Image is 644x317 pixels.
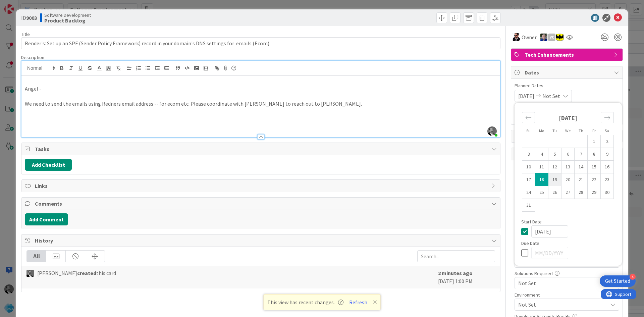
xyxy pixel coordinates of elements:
[522,199,535,212] td: Choose Sunday, 08/31/2025 12:00 PM as your check-out date. It’s available.
[515,106,621,219] div: Calendar
[542,92,560,100] span: Not Set
[518,92,534,100] span: [DATE]
[601,135,614,148] td: Choose Saturday, 08/02/2025 12:00 PM as your check-out date. It’s available.
[588,186,601,199] td: Choose Friday, 08/29/2025 12:00 PM as your check-out date. It’s available.
[25,100,497,108] p: We need to send the emails using Redners email address -- for ecom etc. Please coordinate with [P...
[548,34,555,41] div: VC
[552,128,557,133] small: Tu
[531,225,568,237] input: MM/DD/YYYY
[521,219,542,224] span: Start Date
[27,251,46,262] div: All
[438,269,495,285] div: [DATE] 1:00 PM
[44,18,91,23] b: Product Backlog
[21,31,30,37] label: Title
[525,51,610,59] span: Tech Enhancements
[588,173,601,186] td: Choose Friday, 08/22/2025 12:00 PM as your check-out date. It’s available.
[518,301,607,309] span: Not Set
[561,148,575,161] td: Choose Wednesday, 08/06/2025 12:00 PM as your check-out date. It’s available.
[521,241,539,246] span: Due Date
[512,33,520,41] img: AC
[14,1,31,9] span: Support
[540,34,547,41] img: RT
[548,173,561,186] td: Choose Tuesday, 08/19/2025 12:00 PM as your check-out date. It’s available.
[588,135,601,148] td: Choose Friday, 08/01/2025 12:00 PM as your check-out date. It’s available.
[522,33,537,41] span: Owner
[561,173,575,186] td: Choose Wednesday, 08/20/2025 12:00 PM as your check-out date. It’s available.
[522,173,535,186] td: Choose Sunday, 08/17/2025 12:00 PM as your check-out date. It’s available.
[417,250,495,262] input: Search...
[592,128,596,133] small: Fr
[535,161,548,173] td: Choose Monday, 08/11/2025 12:00 PM as your check-out date. It’s available.
[575,173,588,186] td: Choose Thursday, 08/21/2025 12:00 PM as your check-out date. It’s available.
[37,269,116,277] span: [PERSON_NAME] this card
[25,85,497,93] p: Angel -
[35,236,488,245] span: History
[601,173,614,186] td: Choose Saturday, 08/23/2025 12:00 PM as your check-out date. It’s available.
[605,128,609,133] small: Sa
[267,298,343,306] span: This view has recent changes.
[26,14,37,21] b: 9003
[25,159,72,171] button: Add Checklist
[561,161,575,173] td: Choose Wednesday, 08/13/2025 12:00 PM as your check-out date. It’s available.
[522,161,535,173] td: Choose Sunday, 08/10/2025 12:00 PM as your check-out date. It’s available.
[21,14,37,22] span: ID
[525,68,610,76] span: Dates
[559,114,577,122] strong: [DATE]
[535,173,548,186] td: Selected as start date. Monday, 08/18/2025 12:00 PM
[21,54,44,60] span: Description
[575,161,588,173] td: Choose Thursday, 08/14/2025 12:00 PM as your check-out date. It’s available.
[588,161,601,173] td: Choose Friday, 08/15/2025 12:00 PM as your check-out date. It’s available.
[487,126,497,136] img: KKnTpdeqqEhYrQLsz6t2k6XP7S7krHl7.png
[548,161,561,173] td: Choose Tuesday, 08/12/2025 12:00 PM as your check-out date. It’s available.
[630,274,636,280] div: 4
[579,128,583,133] small: Th
[535,148,548,161] td: Choose Monday, 08/04/2025 12:00 PM as your check-out date. It’s available.
[565,128,571,133] small: We
[347,298,370,307] button: Refresh
[35,145,488,153] span: Tasks
[77,270,96,276] b: created
[600,275,636,287] div: Open Get Started checklist, remaining modules: 4
[548,186,561,199] td: Choose Tuesday, 08/26/2025 12:00 PM as your check-out date. It’s available.
[35,200,488,208] span: Comments
[539,128,544,133] small: Mo
[605,278,630,284] div: Get Started
[522,148,535,161] td: Choose Sunday, 08/03/2025 12:00 PM as your check-out date. It’s available.
[556,34,563,41] img: AC
[522,186,535,199] td: Choose Sunday, 08/24/2025 12:00 PM as your check-out date. It’s available.
[601,112,614,123] div: Move forward to switch to the next month.
[26,270,34,277] img: RA
[522,112,535,123] div: Move backward to switch to the previous month.
[515,82,619,89] span: Planned Dates
[601,186,614,199] td: Choose Saturday, 08/30/2025 12:00 PM as your check-out date. It’s available.
[601,148,614,161] td: Choose Saturday, 08/09/2025 12:00 PM as your check-out date. It’s available.
[21,37,500,49] input: type card name here...
[515,293,619,297] div: Environment
[575,148,588,161] td: Choose Thursday, 08/07/2025 12:00 PM as your check-out date. It’s available.
[601,161,614,173] td: Choose Saturday, 08/16/2025 12:00 PM as your check-out date. It’s available.
[438,270,473,276] b: 2 minutes ago
[526,128,531,133] small: Su
[588,148,601,161] td: Choose Friday, 08/08/2025 12:00 PM as your check-out date. It’s available.
[35,182,488,190] span: Links
[548,148,561,161] td: Choose Tuesday, 08/05/2025 12:00 PM as your check-out date. It’s available.
[518,279,607,287] span: Not Set
[515,271,619,276] div: Solutions Required
[575,186,588,199] td: Choose Thursday, 08/28/2025 12:00 PM as your check-out date. It’s available.
[561,186,575,199] td: Choose Wednesday, 08/27/2025 12:00 PM as your check-out date. It’s available.
[531,247,568,259] input: MM/DD/YYYY
[25,213,68,225] button: Add Comment
[44,12,91,18] span: Software Development
[535,186,548,199] td: Choose Monday, 08/25/2025 12:00 PM as your check-out date. It’s available.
